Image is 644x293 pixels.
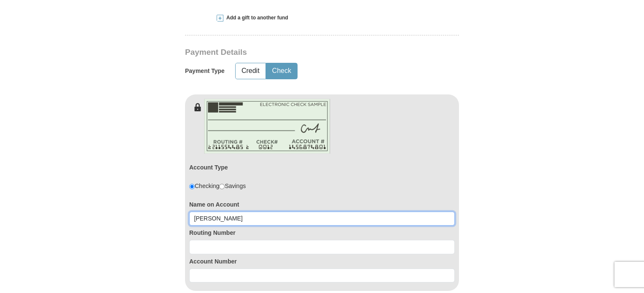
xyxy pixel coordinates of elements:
[189,257,455,266] label: Account Number
[189,228,455,237] label: Routing Number
[204,99,330,154] img: check-en.png
[185,67,225,75] h5: Payment Type
[223,14,288,22] span: Add a gift to another fund
[236,63,266,79] button: Credit
[189,163,228,172] label: Account Type
[189,200,455,209] label: Name on Account
[266,63,297,79] button: Check
[185,48,400,57] h3: Payment Details
[189,182,246,190] div: Checking Savings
